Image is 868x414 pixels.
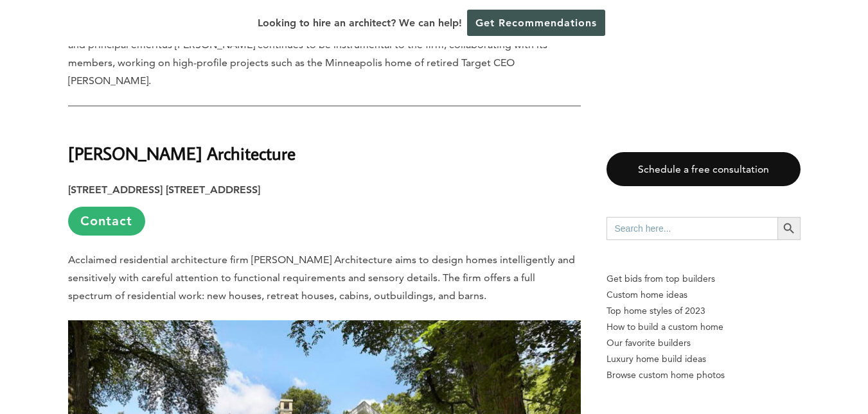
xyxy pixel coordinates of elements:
[782,221,796,236] svg: Search
[68,254,575,302] span: Acclaimed residential architecture firm [PERSON_NAME] Architecture aims to design homes intellige...
[607,303,801,319] a: Top home styles of 2023
[68,184,260,196] strong: [STREET_ADDRESS] [STREET_ADDRESS]
[607,319,801,335] a: How to build a custom home
[607,271,801,287] p: Get bids from top builders
[607,367,801,383] a: Browse custom home photos
[68,142,296,164] strong: [PERSON_NAME] Architecture
[68,207,145,236] a: Contact
[607,351,801,367] a: Luxury home build ideas
[607,287,801,303] a: Custom home ideas
[607,152,801,186] a: Schedule a free consultation
[607,335,801,351] a: Our favorite builders
[467,10,605,36] a: Get Recommendations
[607,217,777,240] input: Search here...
